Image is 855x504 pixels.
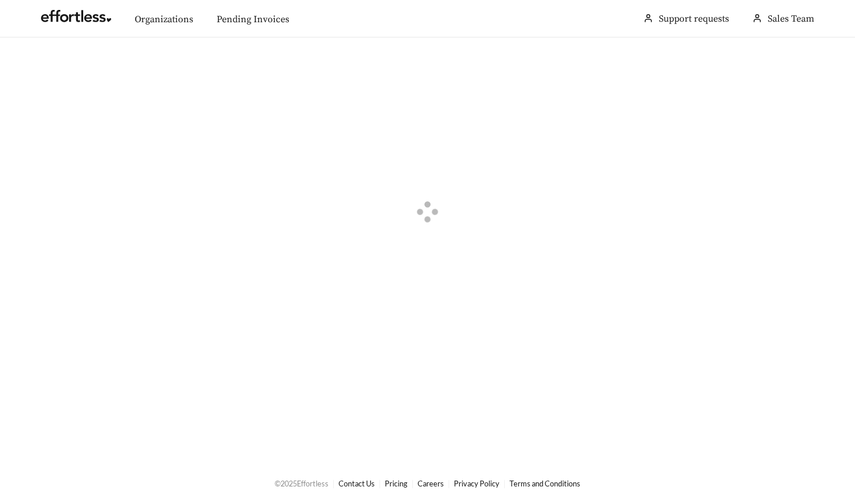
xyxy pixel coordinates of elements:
a: Terms and Conditions [509,479,580,488]
a: Careers [418,479,444,488]
a: Support requests [659,13,729,25]
a: Pricing [385,479,408,488]
a: Privacy Policy [454,479,500,488]
span: © 2025 Effortless [275,479,329,488]
a: Contact Us [338,479,375,488]
span: Sales Team [768,13,814,25]
a: Organizations [135,13,193,25]
a: Pending Invoices [217,13,289,25]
